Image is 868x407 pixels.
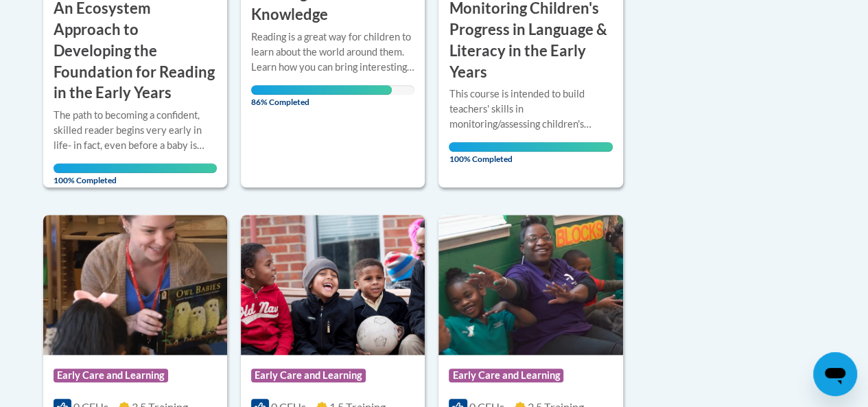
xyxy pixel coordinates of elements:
div: The path to becoming a confident, skilled reader begins very early in life- in fact, even before ... [54,108,217,153]
iframe: Button to launch messaging window [813,352,857,396]
img: Course Logo [241,215,425,355]
div: Your progress [449,142,612,152]
img: Course Logo [43,215,227,355]
div: Your progress [54,163,217,173]
span: 100% Completed [449,142,612,164]
img: Course Logo [438,215,622,355]
div: This course is intended to build teachers' skills in monitoring/assessing children's developmenta... [449,86,612,132]
span: 86% Completed [251,85,392,107]
span: Early Care and Learning [54,369,168,382]
div: Reading is a great way for children to learn about the world around them. Learn how you can bring... [251,30,414,75]
span: Early Care and Learning [449,369,563,382]
span: 100% Completed [54,163,217,185]
div: Your progress [251,85,392,95]
span: Early Care and Learning [251,369,366,382]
